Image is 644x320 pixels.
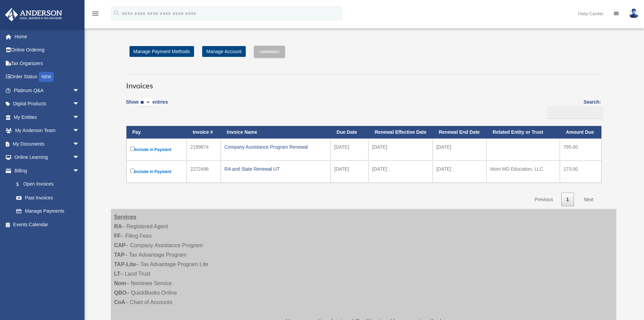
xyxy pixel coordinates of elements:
[5,218,90,231] a: Events Calendar
[561,193,574,207] a: 1
[114,252,125,258] strong: TAP
[547,106,603,119] input: Search:
[114,242,126,248] strong: CAP
[331,138,369,161] td: [DATE]
[139,99,152,107] select: Showentries
[73,151,86,165] span: arrow_drop_down
[126,98,168,113] label: Show entries
[5,164,86,177] a: Billingarrow_drop_down
[114,214,137,220] strong: Services
[114,271,120,277] strong: LT
[114,233,121,239] strong: FF
[560,126,601,138] th: Amount Due: activate to sort column ascending
[73,97,86,111] span: arrow_drop_down
[5,97,90,111] a: Digital Productsarrow_drop_down
[5,43,90,57] a: Online Ordering
[486,126,559,138] th: Related Entity or Trust: activate to sort column ascending
[5,30,90,43] a: Home
[560,138,601,161] td: 795.00
[20,180,23,189] span: $
[629,8,639,18] img: User Pic
[114,280,126,286] strong: Nom
[126,74,601,91] h3: Invoices
[114,290,126,296] strong: QBO
[73,84,86,98] span: arrow_drop_down
[5,137,90,151] a: My Documentsarrow_drop_down
[545,98,601,119] label: Search:
[9,177,83,191] a: $Open Invoices
[5,151,90,164] a: Online Learningarrow_drop_down
[221,126,331,138] th: Invoice Name: activate to sort column ascending
[5,57,90,70] a: Tax Organizers
[73,164,86,178] span: arrow_drop_down
[368,126,432,138] th: Renewal Effective Date: activate to sort column ascending
[5,70,90,84] a: Order StatusNEW
[368,138,432,161] td: [DATE]
[224,164,327,174] div: RA and State Renewal UT
[130,169,135,173] input: Include in Payment
[126,126,187,138] th: Pay: activate to sort column descending
[368,161,432,183] td: [DATE]
[187,138,221,161] td: 2199874
[5,124,90,137] a: My Anderson Teamarrow_drop_down
[433,138,487,161] td: [DATE]
[73,110,86,124] span: arrow_drop_down
[114,299,125,305] strong: CoA
[73,137,86,151] span: arrow_drop_down
[130,147,135,151] input: Include in Payment
[433,161,487,183] td: [DATE]
[9,205,86,218] a: Manage Payments
[3,8,64,21] img: Anderson Advisors Platinum Portal
[130,145,183,154] label: Include in Payment
[129,46,194,57] a: Manage Payment Methods
[202,46,245,57] a: Manage Account
[114,223,122,229] strong: RA
[91,12,99,18] a: menu
[560,161,601,183] td: 173.00
[73,124,86,138] span: arrow_drop_down
[5,84,90,97] a: Platinum Q&Aarrow_drop_down
[91,9,99,18] i: menu
[113,9,120,17] i: search
[187,161,221,183] td: 2272496
[224,142,327,152] div: Company Assistance Program Renewal
[529,193,558,207] a: Previous
[486,161,559,183] td: Mom MD Education, LLC
[433,126,487,138] th: Renewal End Date: activate to sort column ascending
[187,126,221,138] th: Invoice #: activate to sort column ascending
[331,161,369,183] td: [DATE]
[9,191,86,205] a: Past Invoices
[331,126,369,138] th: Due Date: activate to sort column ascending
[39,72,54,82] div: NEW
[130,167,183,176] label: Include in Payment
[114,261,136,267] strong: TAP-Lite
[5,110,90,124] a: My Entitiesarrow_drop_down
[579,193,599,207] a: Next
